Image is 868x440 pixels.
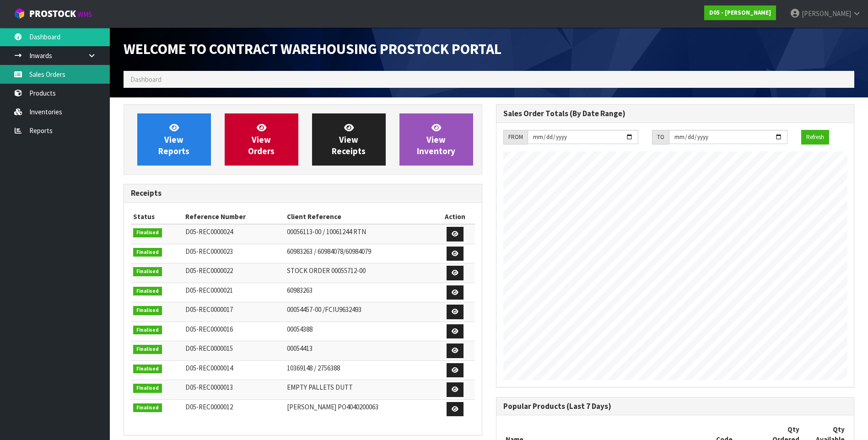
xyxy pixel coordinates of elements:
[133,345,162,354] span: Finalised
[133,267,162,276] span: Finalised
[185,402,233,411] span: D05-REC0000012
[133,306,162,315] span: Finalised
[287,364,340,372] span: 10369148 / 2756388
[709,9,771,16] strong: D05 - [PERSON_NAME]
[133,403,162,413] span: Finalised
[435,209,474,224] th: Action
[133,384,162,393] span: Finalised
[287,227,366,236] span: 00056113-00 / 10061244 RTN
[332,122,366,156] span: View Receipts
[130,75,162,84] span: Dashboard
[185,364,233,372] span: D05-REC0000014
[185,325,233,333] span: D05-REC0000016
[131,189,475,198] h3: Receipts
[417,122,455,156] span: View Inventory
[285,209,435,224] th: Client Reference
[652,130,669,145] div: TO
[137,113,211,166] a: ViewReports
[287,286,313,295] span: 60983263
[158,122,189,156] span: View Reports
[133,326,162,335] span: Finalised
[312,113,386,166] a: ViewReceipts
[14,8,25,19] img: cube-alt.png
[287,402,378,411] span: [PERSON_NAME] PO4040200063
[801,130,829,145] button: Refresh
[287,325,313,333] span: 00054388
[802,9,851,18] span: [PERSON_NAME]
[133,365,162,374] span: Finalised
[185,227,233,236] span: D05-REC0000024
[185,247,233,256] span: D05-REC0000023
[287,383,353,392] span: EMPTY PALLETS DUTT
[185,344,233,353] span: D05-REC0000015
[185,383,233,392] span: D05-REC0000013
[133,248,162,257] span: Finalised
[287,344,313,353] span: 00054413
[29,8,76,20] span: ProStock
[131,209,183,224] th: Status
[124,40,501,58] span: Welcome to Contract Warehousing ProStock Portal
[248,122,275,156] span: View Orders
[503,402,847,411] h3: Popular Products (Last 7 Days)
[185,266,233,275] span: D05-REC0000022
[185,305,233,314] span: D05-REC0000017
[399,113,473,166] a: ViewInventory
[287,247,371,256] span: 60983263 / 60984078/60984079
[185,286,233,295] span: D05-REC0000021
[503,130,528,145] div: FROM
[287,305,361,314] span: 00054457-00 /FCIU9632493
[183,209,285,224] th: Reference Number
[78,10,92,19] small: WMS
[225,113,298,166] a: ViewOrders
[287,266,366,275] span: STOCK ORDER 00055712-00
[133,228,162,237] span: Finalised
[133,287,162,296] span: Finalised
[503,109,847,118] h3: Sales Order Totals (By Date Range)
